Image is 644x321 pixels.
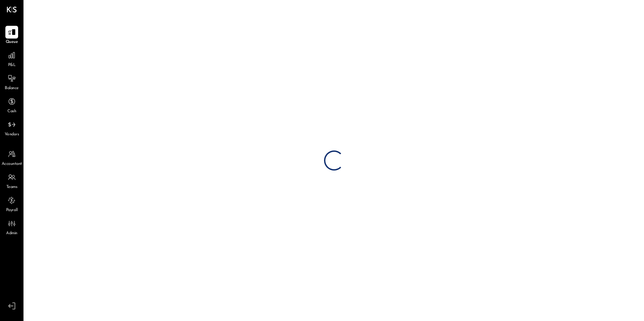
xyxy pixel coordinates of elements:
span: Admin [6,231,17,237]
span: Vendors [5,132,19,138]
span: Payroll [6,207,18,213]
span: P&L [8,62,16,68]
a: Balance [0,72,23,91]
a: Accountant [0,148,23,167]
a: Admin [0,217,23,237]
span: Accountant [2,161,22,167]
a: Payroll [0,194,23,213]
span: Teams [6,184,17,190]
span: Queue [6,39,18,45]
a: Queue [0,26,23,45]
a: Teams [0,171,23,190]
a: Vendors [0,118,23,138]
a: P&L [0,49,23,68]
span: Cash [7,109,16,115]
span: Balance [5,85,19,91]
a: Cash [0,95,23,115]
